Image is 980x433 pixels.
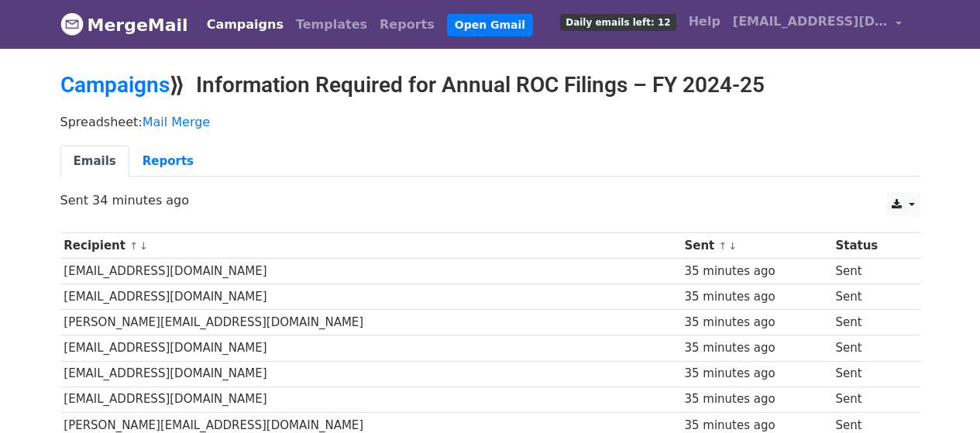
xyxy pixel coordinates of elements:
[832,387,909,412] td: Sent
[290,9,373,40] a: Templates
[139,240,148,252] a: ↓
[684,390,827,408] div: 35 minutes ago
[373,9,441,40] a: Reports
[684,288,827,306] div: 35 minutes ago
[143,115,211,129] a: Mail Merge
[447,14,533,36] a: Open Gmail
[60,9,188,41] a: MergeMail
[60,310,681,335] td: [PERSON_NAME][EMAIL_ADDRESS][DOMAIN_NAME]
[832,233,909,259] th: Status
[201,9,290,40] a: Campaigns
[60,284,681,310] td: [EMAIL_ADDRESS][DOMAIN_NAME]
[60,72,170,98] a: Campaigns
[832,259,909,284] td: Sent
[727,6,908,43] a: [EMAIL_ADDRESS][DOMAIN_NAME]
[683,6,727,37] a: Help
[832,284,909,310] td: Sent
[60,387,681,412] td: [EMAIL_ADDRESS][DOMAIN_NAME]
[684,365,827,383] div: 35 minutes ago
[60,146,129,177] a: Emails
[832,310,909,335] td: Sent
[684,339,827,357] div: 35 minutes ago
[684,314,827,332] div: 35 minutes ago
[60,233,681,259] th: Recipient
[733,12,888,31] span: [EMAIL_ADDRESS][DOMAIN_NAME]
[60,361,681,387] td: [EMAIL_ADDRESS][DOMAIN_NAME]
[554,6,682,37] a: Daily emails left: 12
[560,14,676,31] span: Daily emails left: 12
[718,240,727,252] a: ↑
[681,233,832,259] th: Sent
[60,12,84,36] img: MergeMail logo
[60,72,920,98] h2: ⟫ Information Required for Annual ROC Filings – FY 2024-25
[129,240,138,252] a: ↑
[60,335,681,361] td: [EMAIL_ADDRESS][DOMAIN_NAME]
[60,192,920,208] p: Sent 34 minutes ago
[684,263,827,280] div: 35 minutes ago
[60,114,920,130] p: Spreadsheet:
[60,259,681,284] td: [EMAIL_ADDRESS][DOMAIN_NAME]
[728,240,737,252] a: ↓
[832,361,909,387] td: Sent
[832,335,909,361] td: Sent
[129,146,207,177] a: Reports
